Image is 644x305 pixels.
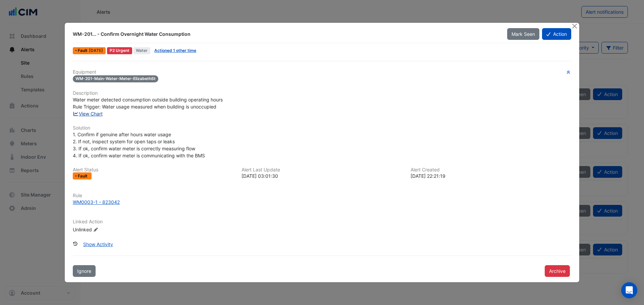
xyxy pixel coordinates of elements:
[73,111,103,117] a: View Chart
[73,219,571,225] h6: Linked Action
[542,28,571,40] button: Action
[89,48,103,53] span: Tue 23-Sep-2025 03:01 AEST
[133,47,151,54] span: Water
[73,69,571,75] h6: Equipment
[73,75,158,82] span: WM-201-Main-Water-Meter-ElizabethSt
[545,265,570,277] button: Archive
[77,268,91,274] span: Ignore
[73,226,153,233] div: Unlinked
[571,23,578,30] button: Close
[73,31,499,37] div: WM-201... - Confirm Overnight Water Consumption
[241,167,402,173] h6: Alert Last Update
[512,31,535,37] span: Mark Seen
[73,132,205,158] span: 1. Confirm if genuine after hours water usage 2. If not, inspect system for open taps or leaks 3....
[154,48,196,53] a: Actioned 1 other time
[411,167,571,173] h6: Alert Created
[107,47,132,54] div: P2 Urgent
[73,193,571,199] h6: Rule
[73,265,96,277] button: Ignore
[73,199,571,206] a: WM0003-1 - 823042
[621,282,637,298] div: Open Intercom Messenger
[73,90,571,96] h6: Description
[93,227,98,232] fa-icon: Edit Linked Action
[241,172,402,179] div: [DATE] 03:01:30
[73,97,223,109] span: Water meter detected consumption outside building operating hours Rule Trigger: Water usage measu...
[79,238,117,250] button: Show Activity
[73,199,120,206] div: WM0003-1 - 823042
[411,172,571,179] div: [DATE] 22:21:19
[507,28,539,40] button: Mark Seen
[73,125,571,131] h6: Solution
[73,167,233,173] h6: Alert Status
[78,49,89,53] span: Fault
[78,174,89,178] span: Fault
